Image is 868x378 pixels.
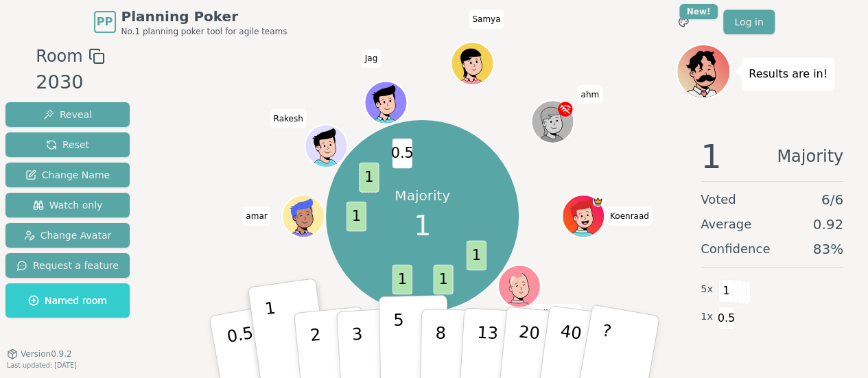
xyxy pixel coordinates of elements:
span: 1 [433,264,453,294]
span: Click to change your name [532,304,581,323]
span: Last updated: [DATE] [7,362,77,369]
span: Voted [701,190,736,209]
button: Change Avatar [5,223,130,248]
span: Named room [28,294,107,307]
span: 0.92 [812,215,843,234]
span: 5 x [701,282,713,297]
span: Change Avatar [24,228,112,242]
span: Room [36,44,82,69]
div: New! [679,4,718,19]
button: Change Name [5,163,130,187]
button: Reset [5,132,130,157]
span: Majority [777,140,843,173]
span: Change Name [25,168,110,182]
span: Reset [46,138,89,152]
span: Reveal [43,108,92,121]
div: 2030 [36,69,104,97]
span: 1 [701,140,722,173]
span: Planning Poker [121,7,288,26]
span: Click to change your name [577,85,602,104]
a: PPPlanning PokerNo.1 planning poker tool for agile teams [94,7,288,37]
span: Click to change your name [607,206,653,226]
span: 6 / 6 [821,190,843,209]
span: 1 x [701,309,713,324]
span: 1 [414,205,431,246]
button: Watch only [5,193,130,217]
button: Named room [5,283,130,318]
span: 0.5 [392,138,412,168]
span: Confidence [701,239,770,259]
span: 1 [392,264,412,294]
span: 0.5 [718,307,734,330]
span: Click to change your name [270,109,306,128]
span: Koenraad is the host [592,196,602,206]
span: 1 [718,279,734,303]
span: 83 % [813,239,843,259]
span: Click to change your name [362,49,382,68]
span: PP [97,14,113,30]
p: Results are in! [749,64,828,84]
span: Version 0.9.2 [21,349,72,359]
button: Request a feature [5,253,130,278]
span: 1 [359,163,379,193]
span: Watch only [33,198,103,212]
span: Average [701,215,751,234]
p: 1 [263,298,284,373]
button: Reveal [5,102,130,127]
a: Log in [723,10,774,34]
span: Click to change your name [469,10,504,29]
span: 1 [466,240,486,270]
button: Version0.9.2 [7,349,72,359]
span: Click to change your name [242,206,270,226]
p: Majority [395,186,450,205]
span: 1 [346,201,366,231]
span: Request a feature [16,259,119,272]
button: New! [671,10,696,34]
span: No.1 planning poker tool for agile teams [121,26,288,37]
